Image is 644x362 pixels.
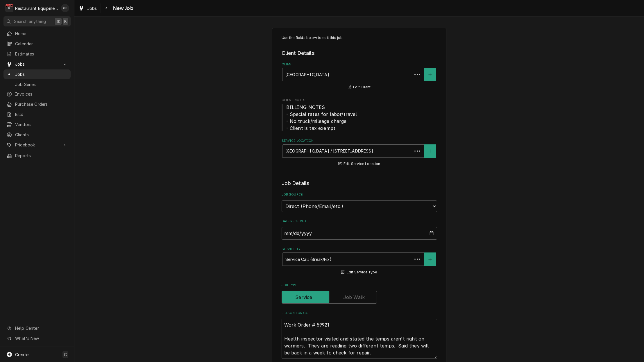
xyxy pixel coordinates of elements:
span: Create [15,352,28,357]
span: Purchase Orders [15,101,68,107]
a: Jobs [3,69,71,79]
span: Bills [15,111,68,117]
a: Home [3,29,71,38]
label: Service Location [282,139,437,143]
span: Calendar [15,41,68,47]
span: K [64,18,67,24]
a: Go to Help Center [3,323,71,333]
a: Purchase Orders [3,99,71,109]
span: Invoices [15,91,68,97]
button: Create New Client [424,68,436,81]
label: Date Received [282,219,437,224]
div: Reason For Call [282,311,437,359]
legend: Job Details [282,180,437,187]
label: Job Type [282,283,437,288]
a: Calendar [3,39,71,49]
div: Gary Beaver's Avatar [61,4,69,12]
div: Date Received [282,219,437,240]
div: Client [282,62,437,91]
button: Create New Location [424,144,436,158]
span: Estimates [15,51,68,57]
svg: Create New Client [428,72,432,76]
button: Edit Service Type [340,269,378,276]
legend: Client Details [282,49,437,57]
a: Reports [3,151,71,160]
div: Job Type [282,283,437,304]
div: Client Notes [282,98,437,131]
a: Go to Pricebook [3,140,71,150]
span: Client Notes [282,104,437,132]
button: Navigate back [102,3,111,13]
span: Home [15,31,68,37]
span: BILLING NOTES - Special rates for labor/travel - No truck/mileage charge - Client is tax exempt [286,104,357,131]
span: Job Series [15,81,68,87]
span: Jobs [15,71,68,77]
span: Pricebook [15,142,59,148]
input: yyyy-mm-dd [282,227,437,240]
span: ⌘ [56,18,60,24]
a: Bills [3,110,71,119]
span: New Job [111,4,133,12]
span: Clients [15,132,68,138]
textarea: Work Order # 59921 Health inspector visited and stated the temps aren't right on warmers. They ar... [282,319,437,359]
a: Go to What's New [3,334,71,343]
svg: Create New Location [428,149,432,153]
div: Restaurant Equipment Diagnostics [15,5,58,11]
label: Client [282,62,437,67]
a: Job Series [3,80,71,89]
button: Edit Client [347,84,371,91]
a: Estimates [3,49,71,59]
a: Vendors [3,120,71,129]
button: Edit Service Location [337,160,381,168]
label: Job Source [282,192,437,197]
div: Service Location [282,139,437,167]
span: Client Notes [282,98,437,103]
span: Search anything [14,18,46,24]
a: Go to Jobs [3,59,71,69]
span: Jobs [15,61,59,67]
div: Job Source [282,192,437,212]
span: What's New [15,335,67,341]
span: Help Center [15,325,67,331]
p: Use the fields below to edit this job: [282,35,437,40]
button: Create New Service [424,252,436,266]
label: Reason For Call [282,311,437,316]
svg: Create New Service [428,257,432,261]
a: Jobs [76,3,99,13]
label: Service Type [282,247,437,252]
a: Clients [3,130,71,139]
div: Service Type [282,247,437,276]
button: Search anything⌘K [3,16,71,26]
div: GB [61,4,69,12]
a: Invoices [3,89,71,99]
div: Restaurant Equipment Diagnostics's Avatar [5,4,13,12]
span: Reports [15,153,68,159]
span: Jobs [87,5,97,11]
div: R [5,4,13,12]
span: Vendors [15,121,68,128]
span: C [64,352,67,358]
